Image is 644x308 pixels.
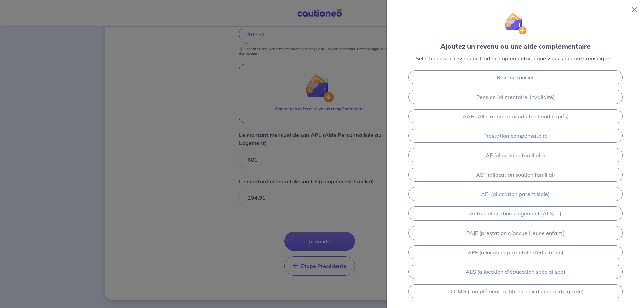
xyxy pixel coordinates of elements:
[408,206,623,221] a: Autres allocations logement (ALS, ...)
[408,245,623,259] a: APE (allocation parentale d’éducation)
[408,148,623,162] a: AF (allocation familiale)
[629,4,640,15] button: Close
[440,42,591,52] div: Ajoutez un revenu ou une aide complémentaire
[408,226,623,240] a: PAJE (prestation d’accueil jeune enfant)
[408,129,623,143] a: Prestation compensatoire
[408,70,623,84] a: Revenu foncier
[408,109,623,123] a: AAH (Allocations aux adultes handicapés)
[408,187,623,201] a: API (allocation parent isolé)
[408,265,623,279] a: AES (allocation d'éducation spécialisée)
[504,13,526,35] img: illu_wallet.svg
[416,54,615,62] p: Sélectionnez le revenu ou l’aide complémentaire que vous souhaitez renseigner :
[408,168,623,182] a: ASF (allocation soutien familial)
[408,284,623,298] a: CLCMG (complément du libre choix du mode de garde)
[408,90,623,104] a: Pension (alimentaire, invalidité)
